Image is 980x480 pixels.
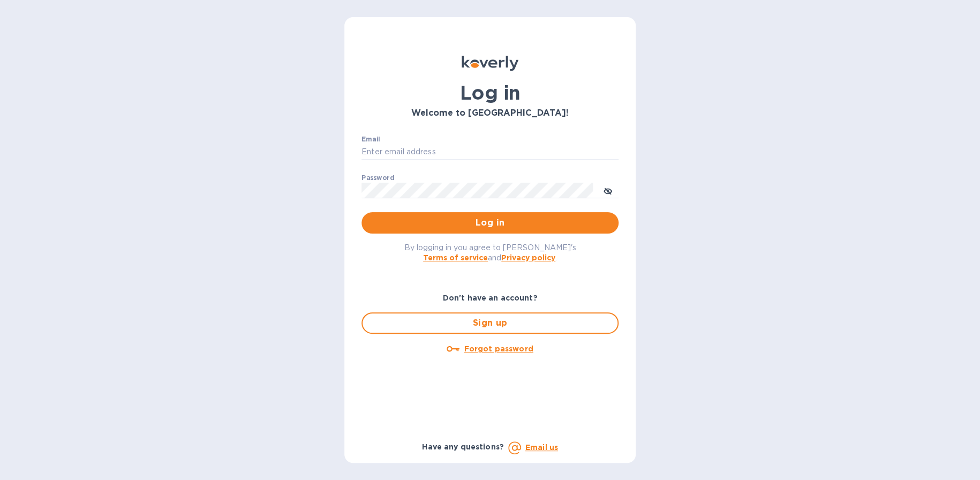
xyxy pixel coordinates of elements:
input: Enter email address [361,144,619,160]
button: Sign up [361,312,619,334]
h1: Log in [361,81,619,104]
b: Have any questions? [422,442,504,451]
a: Privacy policy [501,253,555,262]
a: Terms of service [423,253,488,262]
button: toggle password visibility [597,179,619,201]
a: Email us [525,443,558,452]
img: Koverly [462,56,518,71]
label: Password [361,175,394,181]
u: Forgot password [464,344,533,353]
span: By logging in you agree to [PERSON_NAME]'s and . [404,243,576,262]
button: Log in [361,212,619,234]
h3: Welcome to [GEOGRAPHIC_DATA]! [361,108,619,118]
b: Don't have an account? [443,294,538,302]
label: Email [361,136,380,142]
span: Sign up [371,317,609,329]
span: Log in [370,216,610,229]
